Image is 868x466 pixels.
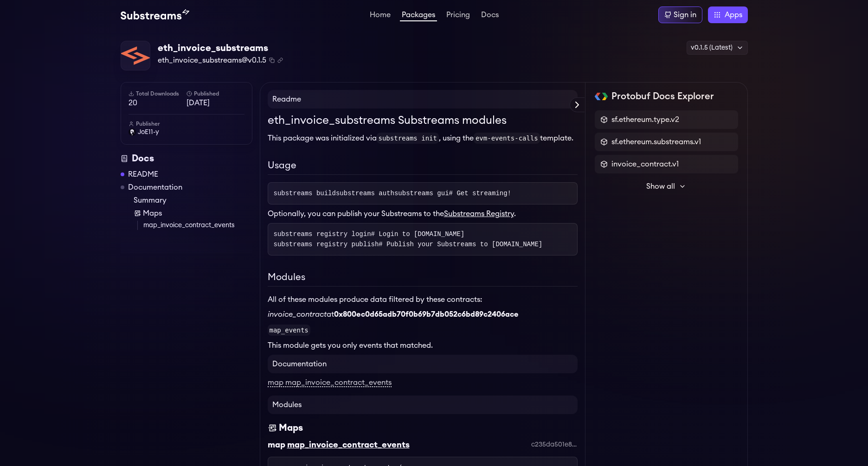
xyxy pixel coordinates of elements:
a: map map_invoice_contract_events [268,379,392,387]
a: Documentation [128,182,182,193]
div: eth_invoice_substreams [158,42,283,55]
h6: Total Downloads [129,90,186,97]
img: Package Logo [121,41,150,70]
span: 20 [129,97,186,109]
p: Optionally, you can publish your Substreams to the . [268,208,578,219]
a: Pricing [444,11,472,20]
div: map_invoice_contract_events [287,438,410,451]
img: User Avatar [129,128,136,136]
a: Docs [479,11,501,20]
span: substreams auth [336,190,394,197]
button: Copy package name and version [269,57,275,63]
em: invoice_contract [268,311,327,318]
h4: Modules [268,396,578,414]
span: substreams gui [394,190,511,197]
a: README [128,169,158,180]
code: map_events [268,325,310,336]
a: Summary [134,195,252,206]
p: All of these modules produce data filtered by these contracts: [268,294,578,305]
a: JoE11-y [129,128,244,137]
a: map_invoice_contract_events [143,221,252,230]
span: JoE11-y [138,128,159,137]
a: Maps [134,208,252,219]
button: Copy .spkg link to clipboard [277,57,283,63]
div: Maps [279,421,303,434]
code: substreams init [377,133,439,144]
h6: Publisher [129,120,244,128]
span: # Publish your Substreams to [DOMAIN_NAME] [379,241,542,248]
span: # Login to [DOMAIN_NAME] [371,230,465,238]
li: at [268,309,578,320]
h1: eth_invoice_substreams Substreams modules [268,112,578,129]
span: sf.ethereum.type.v2 [611,114,679,125]
h6: Published [186,90,244,97]
button: Show all [595,177,738,196]
a: Packages [400,11,437,21]
span: substreams registry publish [274,241,543,248]
span: eth_invoice_substreams@v0.1.5 [158,55,266,66]
div: c235da501e86728e54f3e45d616b22d67e48c7a6 [531,440,578,449]
div: Docs [121,152,252,165]
span: [DATE] [186,97,244,109]
p: This module gets you only events that matched. [268,340,578,351]
p: This package was initialized via , using the template. [268,133,578,144]
img: Maps icon [268,421,277,434]
span: substreams registry login [274,230,465,238]
a: Sign in [658,6,702,23]
span: invoice_contract.v1 [611,159,679,170]
h4: Readme [268,90,578,109]
a: Substreams Registry [444,210,514,217]
span: # Get streaming! [449,190,511,197]
div: v0.1.5 (Latest) [687,41,748,55]
a: Home [368,11,392,20]
img: Protobuf [595,93,608,100]
img: Substream's logo [121,9,189,20]
div: Sign in [674,9,696,20]
span: Show all [646,181,675,192]
img: Map icon [134,210,141,217]
div: map [268,438,285,451]
h4: Documentation [268,355,578,373]
span: sf.ethereum.substreams.v1 [611,136,701,147]
h2: Usage [268,159,578,175]
h2: Modules [268,270,578,287]
code: evm-events-calls [474,133,540,144]
h2: Protobuf Docs Explorer [611,90,714,103]
strong: 0x800ec0d65adb70f0b69b7db052c6bd89c2406ace [334,311,519,318]
span: substreams build [274,190,336,197]
span: Apps [725,9,742,20]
